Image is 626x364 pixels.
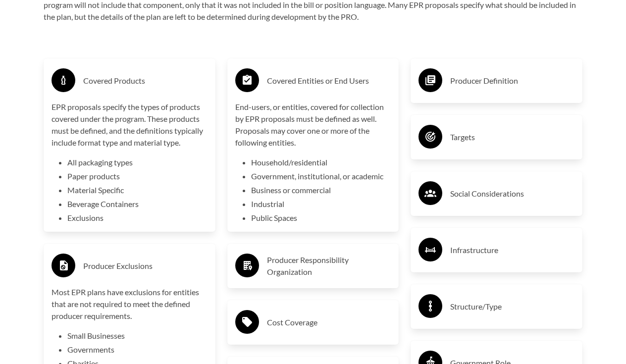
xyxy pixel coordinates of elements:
p: End-users, or entities, covered for collection by EPR proposals must be defined as well. Proposal... [235,101,391,149]
h3: Producer Exclusions [83,258,208,274]
li: Beverage Containers [67,198,208,210]
li: Business or commercial [251,184,391,196]
li: Household/residential [251,156,391,168]
p: EPR proposals specify the types of products covered under the program. These products must be def... [52,101,208,149]
li: Paper products [67,170,208,182]
li: Industrial [251,198,391,210]
li: Governments [67,344,208,356]
li: Public Spaces [251,212,391,224]
li: All packaging types [67,156,208,168]
h3: Producer Definition [450,73,574,89]
h3: Targets [450,129,574,145]
li: Exclusions [67,212,208,224]
h3: Structure/Type [450,299,574,314]
h3: Covered Entities or End Users [267,73,391,89]
h3: Social Considerations [450,186,574,202]
h3: Cost Coverage [267,314,391,330]
h3: Infrastructure [450,242,574,258]
li: Material Specific [67,184,208,196]
li: Government, institutional, or academic [251,170,391,182]
li: Small Businesses [67,330,208,342]
h3: Producer Responsibility Organization [267,254,391,278]
p: Most EPR plans have exclusions for entities that are not required to meet the defined producer re... [52,286,208,322]
h3: Covered Products [83,73,208,89]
